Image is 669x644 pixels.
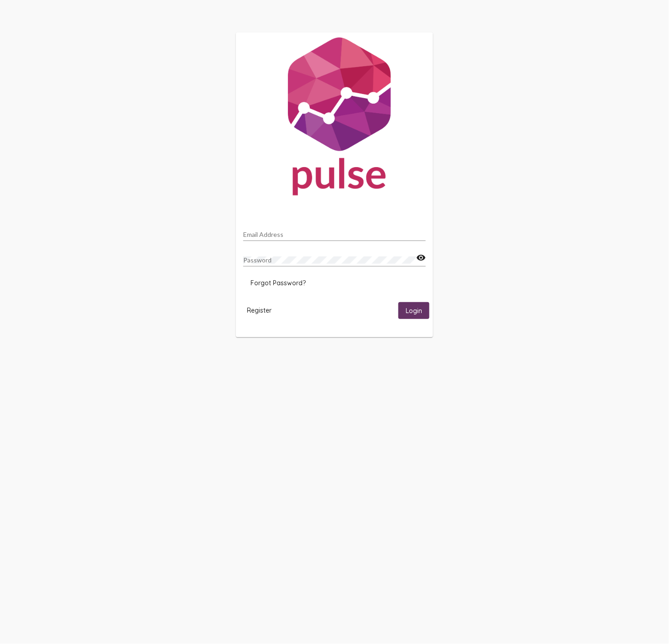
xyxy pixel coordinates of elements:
[243,275,313,291] button: Forgot Password?
[236,32,433,205] img: Pulse For Good Logo
[240,302,279,319] button: Register
[398,302,429,319] button: Login
[416,252,426,263] mat-icon: visibility
[247,306,272,314] span: Register
[406,307,422,315] span: Login
[251,279,306,287] span: Forgot Password?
